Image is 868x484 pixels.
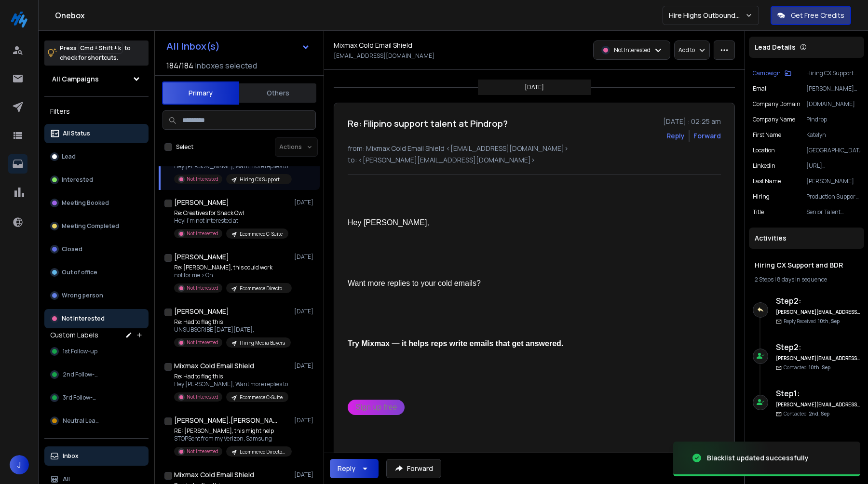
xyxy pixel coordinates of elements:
label: Select [176,143,193,151]
span: 1st Follow-up [63,348,97,355]
p: Hire Highs Outbound Engine [669,11,745,20]
p: All Status [63,130,90,137]
p: from: Mixmax Cold Email Shield <[EMAIL_ADDRESS][DOMAIN_NAME]> [348,144,721,153]
button: Reply [330,459,379,478]
h1: All Inbox(s) [166,41,220,51]
p: Get Free Credits [791,11,844,20]
button: All Status [44,124,149,143]
h6: [PERSON_NAME][EMAIL_ADDRESS][DOMAIN_NAME] [776,401,860,408]
h1: Mixmax Cold Email Shield [174,470,254,480]
span: 10th, Sep [809,364,830,371]
div: Hey [PERSON_NAME], [348,218,629,228]
button: 1st Follow-up [44,342,149,361]
p: [URL][DOMAIN_NAME] [806,162,860,170]
p: [DOMAIN_NAME] [806,100,860,108]
p: Hey [PERSON_NAME], Want more replies to [174,380,288,388]
p: Pindrop [806,116,860,123]
p: Not Interested [62,315,105,323]
div: Forward [693,131,721,141]
p: Not Interested [187,339,218,346]
button: J [10,455,29,474]
p: Not Interested [187,284,218,292]
p: Re: [PERSON_NAME], this could work [174,264,290,271]
p: Inbox [63,452,79,460]
p: Hey! I'm not interested at [174,217,288,225]
p: Closed [62,245,82,253]
p: Ecommerce C-Suite [240,230,283,238]
p: Hey [PERSON_NAME], Want more replies to [174,162,290,170]
h6: Step 1 : [776,388,860,399]
h6: Step 2 : [776,295,860,307]
p: Hiring [753,193,770,201]
button: Neutral Leads [44,411,149,430]
p: [DATE] : 02:25 am [663,117,721,126]
div: Activities [749,228,864,249]
span: 2 Steps [755,275,773,283]
p: not for me > On [174,271,290,279]
p: Email [753,85,768,93]
p: [PERSON_NAME] [806,177,860,185]
h1: [PERSON_NAME] [174,252,229,262]
p: Meeting Completed [62,222,119,230]
p: Ecommerce Director/Head [240,448,286,456]
button: Meeting Completed [44,216,149,236]
p: Not Interested [187,393,218,401]
p: Katelyn [806,131,860,139]
button: All Inbox(s) [159,37,318,56]
p: [DATE] [294,308,316,315]
span: Neutral Leads [63,417,102,425]
p: Campaign [753,69,781,77]
p: Lead [62,153,76,161]
span: Cmd + Shift + k [79,42,122,54]
p: [DATE] [294,253,316,261]
p: Not Interested [187,175,218,183]
h1: Mixmax Cold Email Shield [334,40,412,50]
p: [DATE] [525,83,544,91]
p: Last Name [753,177,781,185]
button: Meeting Booked [44,193,149,213]
img: logo [10,10,29,29]
p: Wrong person [62,292,103,299]
p: Senior Talent Partner [806,208,860,216]
p: Interested [62,176,93,184]
span: 2nd, Sep [809,410,829,417]
span: 10th, Sep [818,318,840,324]
p: Not Interested [614,46,651,54]
span: 2nd Follow-up [63,371,102,378]
p: Press to check for shortcuts. [60,43,131,63]
button: Out of office [44,263,149,282]
p: [PERSON_NAME][EMAIL_ADDRESS][PERSON_NAME][DOMAIN_NAME] [806,85,860,93]
a: Sign up free [348,400,405,415]
h1: [PERSON_NAME] [174,198,229,207]
h6: [PERSON_NAME][EMAIL_ADDRESS][DOMAIN_NAME] [776,355,860,362]
p: First Name [753,131,781,139]
p: [DATE] [294,417,316,424]
div: Want more replies to your cold emails? [348,279,629,289]
h1: All Campaigns [52,74,99,84]
p: location [753,147,775,154]
p: to: <[PERSON_NAME][EMAIL_ADDRESS][DOMAIN_NAME]> [348,155,721,165]
span: 184 / 184 [166,60,193,71]
p: Ecommerce C-Suite [240,394,283,401]
h1: [PERSON_NAME] [174,307,229,316]
p: Contacted [784,364,830,371]
p: [DATE] [294,362,316,370]
p: [EMAIL_ADDRESS][DOMAIN_NAME] [334,52,434,60]
h1: [PERSON_NAME].[PERSON_NAME] [174,416,280,425]
button: Closed [44,240,149,259]
button: Wrong person [44,286,149,305]
p: title [753,208,764,216]
p: Add to [678,46,695,54]
h1: Onebox [55,10,663,21]
button: All Campaigns [44,69,149,89]
div: Blacklist updated successfully [707,453,809,463]
p: [DATE] [294,199,316,206]
h1: Mixmax Cold Email Shield [174,361,254,371]
p: Re: Had to flag this [174,373,288,380]
p: Re: Creatives for Snack Owl [174,209,288,217]
p: Out of office [62,269,97,276]
button: Get Free Credits [771,6,851,25]
p: Lead Details [755,42,796,52]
